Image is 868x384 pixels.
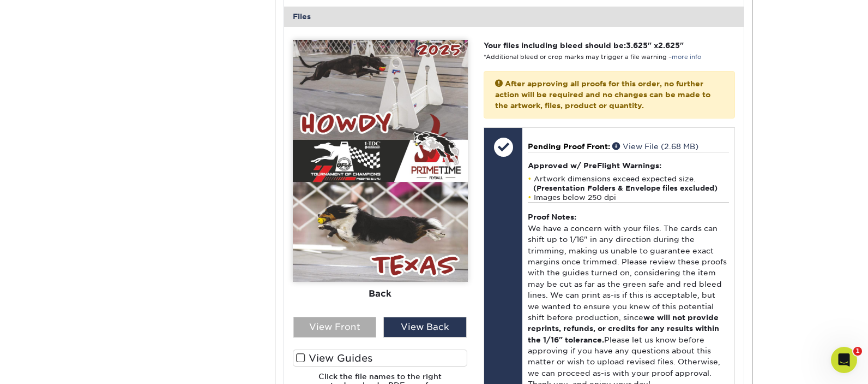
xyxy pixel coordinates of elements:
span: 3.625 [626,41,648,50]
strong: Your files including bleed should be: " x " [484,41,684,50]
small: *Additional bleed or crop marks may trigger a file warning – [484,54,701,61]
b: we will not provide reprints, refunds, or credits for any results within the 1/16" tolerance. [528,313,719,344]
h4: Approved w/ PreFlight Warnings: [528,161,729,170]
span: Pending Proof Front: [528,142,610,151]
a: View File (2.68 MB) [612,142,698,151]
strong: Proof Notes: [528,212,576,221]
iframe: Intercom live chat [831,347,857,373]
span: 1 [853,347,862,356]
div: Back [293,282,468,306]
label: View Guides [293,350,468,367]
div: View Back [383,317,467,338]
strong: After approving all proofs for this order, no further action will be required and no changes can ... [495,79,710,110]
li: Images below 250 dpi [528,193,729,202]
span: 2.625 [658,41,680,50]
div: Files [284,7,744,26]
li: Artwork dimensions exceed expected size. [528,174,729,193]
a: more info [672,54,701,61]
strong: (Presentation Folders & Envelope files excluded) [533,184,718,192]
div: View Front [293,317,377,338]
